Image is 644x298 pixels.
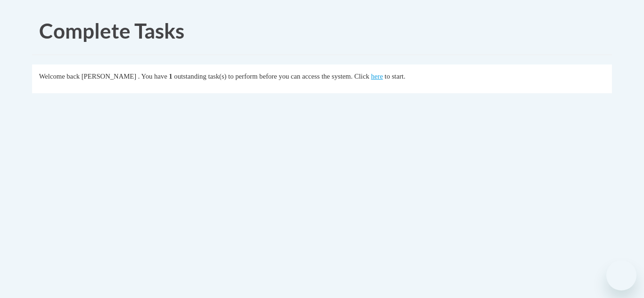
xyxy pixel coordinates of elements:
[169,72,172,80] span: 1
[39,72,80,80] span: Welcome back
[385,72,405,80] span: to start.
[82,72,136,80] span: [PERSON_NAME]
[174,72,369,80] span: outstanding task(s) to perform before you can access the system. Click
[39,18,184,43] span: Complete Tasks
[606,260,636,290] iframe: Button to launch messaging window
[138,72,167,80] span: . You have
[371,72,383,80] a: here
